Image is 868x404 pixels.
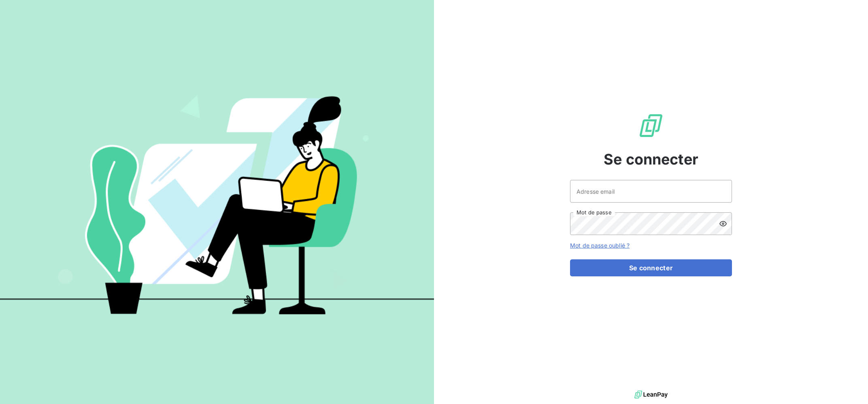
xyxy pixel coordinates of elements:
span: Se connecter [604,148,698,170]
a: Mot de passe oublié ? [570,242,630,249]
input: placeholder [570,180,732,203]
img: Logo LeanPay [638,113,664,139]
img: logo [634,389,668,401]
button: Se connecter [570,259,732,276]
